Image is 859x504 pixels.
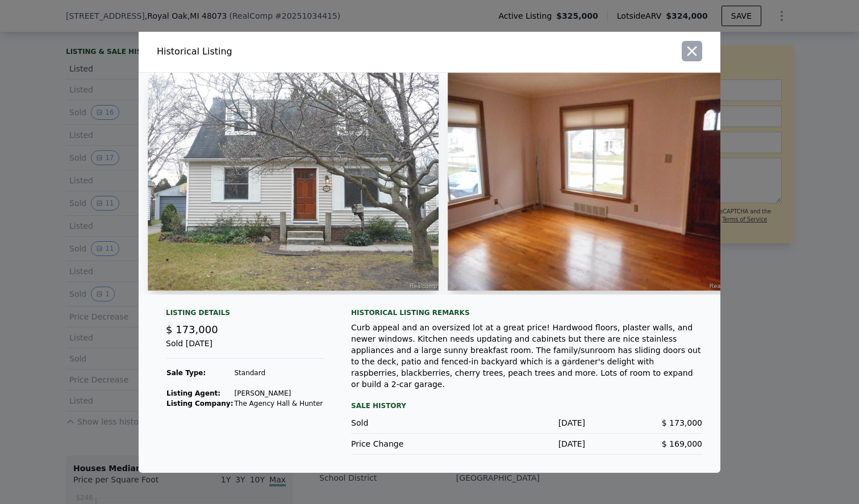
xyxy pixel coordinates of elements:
img: Property Img [148,73,439,291]
div: Sale History [351,399,702,413]
td: Standard [233,368,323,378]
span: $ 169,000 [662,439,702,448]
img: Property Img [448,73,739,291]
div: [DATE] [468,417,585,429]
div: [DATE] [468,438,585,450]
div: Sold [351,417,468,429]
td: The Agency Hall & Hunter [233,398,323,409]
span: $ 173,000 [166,324,218,335]
div: Sold [DATE] [166,338,324,359]
div: Price Change [351,438,468,450]
div: Historical Listing remarks [351,308,702,317]
div: Curb appeal and an oversized lot at a great price! Hardwood floors, plaster walls, and newer wind... [351,322,702,390]
strong: Sale Type: [166,369,206,377]
span: $ 173,000 [662,418,702,427]
strong: Listing Company: [166,400,233,408]
div: Listing Details [166,308,324,322]
div: Historical Listing [157,45,425,58]
td: [PERSON_NAME] [233,388,323,398]
strong: Listing Agent: [166,389,220,397]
